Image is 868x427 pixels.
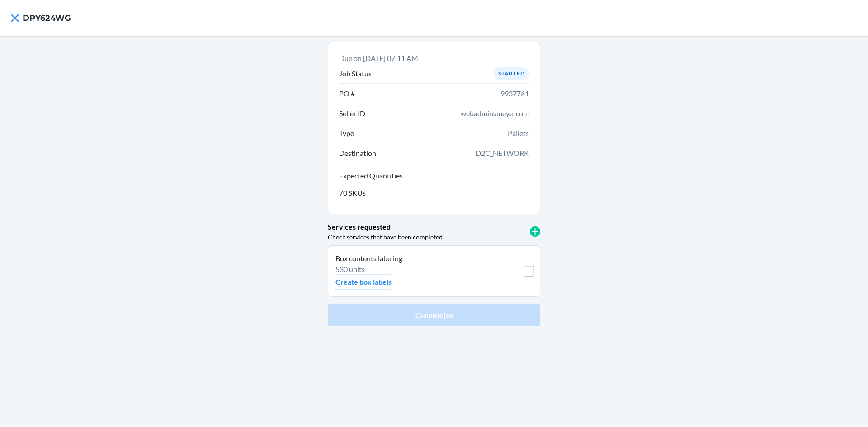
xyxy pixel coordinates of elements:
span: D2C_NETWORK [476,148,529,159]
p: Job Status [339,68,372,79]
p: Check services that have been completed [328,232,443,242]
p: Type [339,128,354,139]
p: Due on [DATE] 07:11 AM [339,53,529,64]
span: webadminsmeyercom [461,108,529,119]
p: Expected Quantities [339,170,529,181]
p: PO # [339,88,355,99]
button: Expected Quantities [339,170,529,183]
p: Seller ID [339,108,365,119]
p: Create box labels [335,277,392,287]
div: Started [494,67,529,80]
p: Box contents labeling [335,253,493,264]
span: Pallets [508,128,529,139]
span: 9937761 [500,88,529,99]
h4: DPY624WG [23,12,71,24]
p: 70 SKUs [339,188,366,198]
p: Services requested [328,221,391,232]
button: Create box labels [335,275,392,289]
p: 530 units [335,264,365,275]
p: Destination [339,148,376,159]
button: Complete job [328,304,540,326]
